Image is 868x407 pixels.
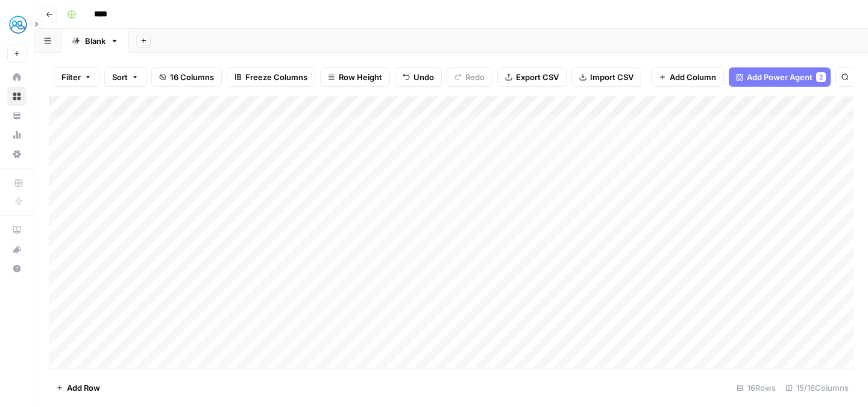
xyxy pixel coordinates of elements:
a: AirOps Academy [7,220,27,240]
button: What's new? [7,240,27,259]
button: Redo [447,67,492,87]
span: 2 [819,72,823,82]
button: Row Height [320,67,390,87]
button: Add Row [49,378,107,397]
button: Import CSV [571,67,641,87]
button: Undo [395,67,442,87]
a: Browse [7,87,27,106]
div: 2 [816,72,826,82]
span: Import CSV [590,71,634,83]
div: Blank [85,35,105,47]
button: Freeze Columns [227,67,315,87]
span: Filter [61,71,81,83]
div: What's new? [8,240,26,258]
span: Export CSV [516,71,559,83]
img: MyHealthTeam Logo [7,14,29,36]
div: 16 Rows [732,378,781,397]
span: Freeze Columns [245,71,307,83]
a: Your Data [7,106,27,125]
span: Add Column [670,71,716,83]
span: 16 Columns [170,71,214,83]
span: Redo [465,71,485,83]
button: 16 Columns [151,67,222,87]
span: Row Height [339,71,382,83]
a: Home [7,67,27,87]
span: Sort [112,71,128,83]
button: Filter [54,67,99,87]
span: Undo [414,71,434,83]
a: Usage [7,125,27,144]
button: Add Column [651,67,724,87]
div: 15/16 Columns [781,378,854,397]
button: Help + Support [7,259,27,278]
button: Sort [104,67,146,87]
button: Workspace: MyHealthTeam [7,10,27,40]
a: Blank [61,29,129,53]
button: Add Power Agent2 [729,67,831,87]
span: Add Row [67,382,100,394]
a: Settings [7,144,27,164]
button: Export CSV [497,67,567,87]
span: Add Power Agent [747,71,813,83]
